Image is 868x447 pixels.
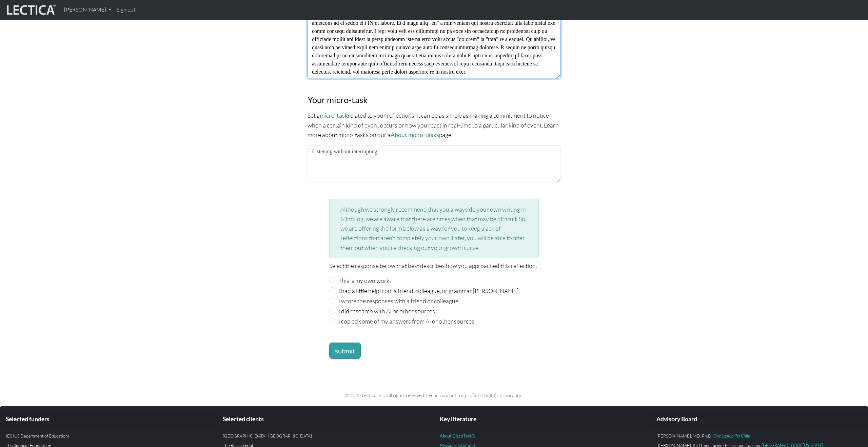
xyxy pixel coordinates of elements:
div: Selected clients [217,412,434,427]
div: Although we strongly recommend that you always do your own writing in MindLog, we are aware that ... [329,199,539,258]
input: I wrote the responses with a friend or colleague. [329,297,335,304]
img: lecticalive [5,3,56,16]
div: Selected funders [0,412,217,427]
a: Sign out [114,3,138,17]
p: Set a related to your reflections. It can be as simple as making a commitment to notice when a ce... [308,111,560,140]
a: micro-task [320,112,348,119]
label: I wrote the responses with a friend or colleague. [338,296,459,306]
input: I copied some of my answers from AI or other sources. [329,318,335,324]
a: About DiscoTest® [440,433,475,439]
p: IES (US Department of Education) [6,432,212,439]
label: I did research with AI or other sources. [338,306,436,316]
a: About micro-tasks [391,131,439,138]
div: Key literature [434,412,651,427]
input: This is my own work. [329,277,335,283]
p: Select the response below that best describes how you approached this reflection. [329,261,539,270]
p: [GEOGRAPHIC_DATA], [GEOGRAPHIC_DATA] [223,432,429,439]
a: [PERSON_NAME] [61,3,114,17]
a: One Laptop Per Child [713,433,750,439]
input: I had a little help from a friend, colleague, or grammar [PERSON_NAME]. [329,287,335,293]
p: [PERSON_NAME], MD, Ph.D., [656,432,862,439]
label: This is my own work. [338,276,391,285]
input: I did research with AI or other sources. [329,308,335,314]
button: submit [329,343,361,359]
div: Advisory Board [651,412,868,427]
label: I had a little help from a friend, colleague, or grammar [PERSON_NAME]. [338,286,519,295]
h3: Your micro-task [308,95,560,105]
label: I copied some of my answers from AI or other sources. [338,316,475,326]
p: © 2025 Lectica, Inc. All rights reserved. Lectica is a not for profit 501(c)(3) corporation. [214,391,654,399]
